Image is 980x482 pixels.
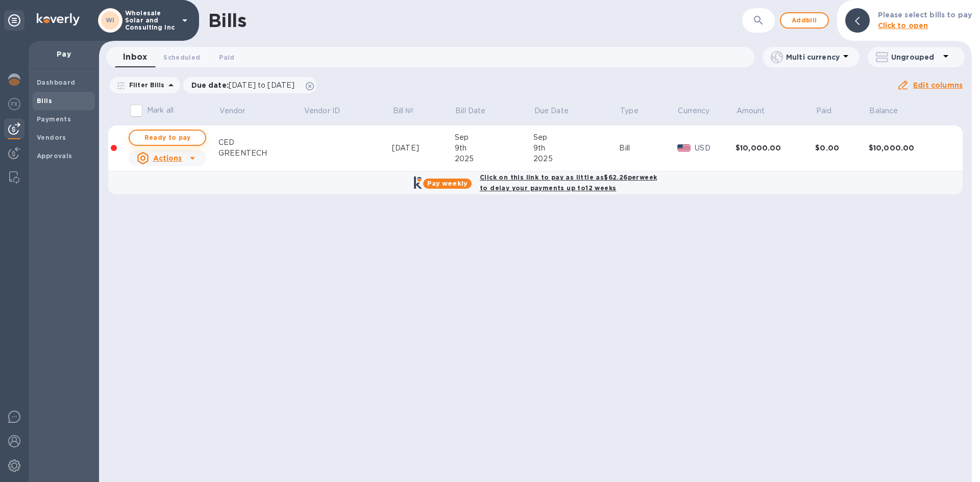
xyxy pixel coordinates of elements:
[219,106,246,116] p: Vendor
[816,106,832,116] p: Paid
[620,106,652,116] span: Type
[219,52,234,63] span: Paid
[123,50,147,64] span: Inbox
[4,10,24,31] div: Unpin categories
[37,152,72,160] b: Approvals
[815,143,869,153] div: $0.00
[218,137,303,148] div: CED
[869,143,948,153] div: $10,000.00
[534,106,569,116] p: Due Date
[304,106,353,116] span: Vendor ID
[737,106,778,116] span: Amount
[37,97,52,105] b: Bills
[737,106,765,116] p: Amount
[37,134,66,141] b: Vendors
[533,154,619,164] div: 2025
[218,148,303,159] div: GREENTECH
[125,81,165,89] p: Filter Bills
[393,106,414,116] p: Bill №
[455,143,534,154] div: 9th
[8,98,20,110] img: Foreign exchange
[129,130,206,146] button: Ready to pay
[191,80,300,90] p: Due date :
[891,52,940,62] p: Ungrouped
[780,12,829,29] button: Addbill
[37,49,91,59] p: Pay
[153,154,182,162] u: Actions
[455,132,534,143] div: Sep
[619,143,677,154] div: Bill
[786,52,840,62] p: Multi currency
[427,180,468,187] b: Pay weekly
[392,143,454,154] div: [DATE]
[736,143,815,153] div: $10,000.00
[455,106,499,116] span: Bill Date
[147,105,174,116] p: Mark all
[789,14,820,27] span: Add bill
[37,115,71,123] b: Payments
[37,13,80,26] img: Logo
[393,106,427,116] span: Bill №
[455,106,485,116] p: Bill Date
[219,106,259,116] span: Vendor
[913,81,963,89] u: Edit columns
[125,10,176,31] p: Wholesale Solar and Consulting Inc
[229,81,295,89] span: [DATE] to [DATE]
[163,52,200,63] span: Scheduled
[208,10,246,31] h1: Bills
[816,106,845,116] span: Paid
[620,106,639,116] p: Type
[878,21,928,30] b: Click to open
[533,143,619,154] div: 9th
[455,154,534,164] div: 2025
[533,132,619,143] div: Sep
[695,143,736,154] p: USD
[37,79,76,86] b: Dashboard
[183,77,317,93] div: Due date:[DATE] to [DATE]
[138,132,197,144] span: Ready to pay
[869,106,898,116] p: Balance
[304,106,340,116] p: Vendor ID
[678,106,709,116] p: Currency
[534,106,582,116] span: Due Date
[869,106,911,116] span: Balance
[677,144,691,151] img: USD
[480,173,657,192] b: Click on this link to pay as little as $62.26 per week to delay your payments up to 12 weeks
[106,16,115,24] b: WI
[878,11,972,19] b: Please select bills to pay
